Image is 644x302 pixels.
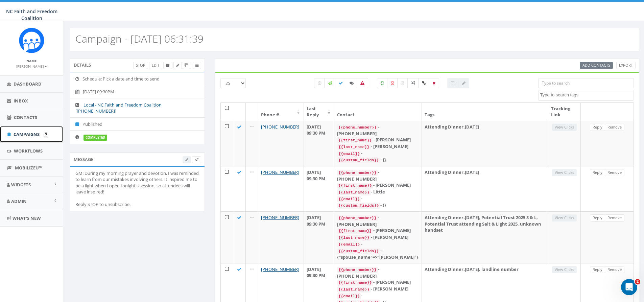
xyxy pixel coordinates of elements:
[304,121,335,166] td: [DATE] 09:30 PM
[195,157,198,162] span: Send Test Message
[75,122,82,126] i: Published
[314,78,325,88] label: Pending
[185,63,188,68] span: Clone Campaign
[261,169,299,175] a: [PHONE_NUMBER]
[418,78,429,88] label: Link Clicked
[422,211,548,263] td: Attending Dinner.[DATE], Potential Trust 2025 S & L, Potential Trust attending Salt & Light 2025,...
[14,131,40,137] span: Campaigns
[422,166,548,211] td: Attending Dinner.[DATE]
[337,286,371,293] code: {{last_name}}
[337,189,419,195] div: - Little
[11,182,31,188] span: Widgets
[337,293,361,299] code: {{email}}
[337,202,419,209] div: - {}
[621,279,637,295] iframe: Intercom live chat
[337,196,361,202] code: {{email}}
[337,144,371,150] code: {{last_name}}
[14,148,43,154] span: Workflows
[261,266,299,272] a: [PHONE_NUMBER]
[337,279,419,286] div: - [PERSON_NAME]
[337,124,419,137] div: - [PHONE_NUMBER]
[387,78,398,88] label: Negative
[176,63,179,68] span: Edit Campaign Title
[590,214,605,222] a: Reply
[26,59,37,63] small: Name
[538,78,634,88] input: Type to search
[357,78,368,88] label: Bounced
[14,114,37,120] span: Contacts
[334,103,422,121] th: Contact
[166,63,170,68] span: Archive Campaign
[337,137,419,143] div: - [PERSON_NAME]
[75,102,162,114] a: Local - NC Faith and Freedom Coalition [[PHONE_NUMBER]]
[335,78,347,88] label: Delivered
[14,98,28,104] span: Inbox
[337,248,380,254] code: {{custom_fields}}
[261,214,299,220] a: [PHONE_NUMBER]
[605,266,624,273] a: Remove
[337,189,371,195] code: {{last_name}}
[346,78,357,88] label: Replied
[6,8,57,21] span: NC Faith and Freedom Coalition
[377,78,388,88] label: Positive
[261,124,299,130] a: [PHONE_NUMBER]
[16,63,47,69] a: [PERSON_NAME]
[337,157,419,163] div: - {}
[337,286,419,293] div: - [PERSON_NAME]
[16,64,47,69] small: [PERSON_NAME]
[337,234,419,241] div: - [PERSON_NAME]
[422,121,548,166] td: Attending Dinner.[DATE]
[337,169,419,182] div: - [PHONE_NUMBER]
[133,62,148,69] a: Stop
[337,267,378,273] code: {{phone_number}}
[44,132,48,137] input: Submit
[84,135,107,141] label: completed
[14,81,42,87] span: Dashboard
[75,77,82,81] i: Schedule: Pick a date and time to send
[337,151,361,157] code: {{email}}
[635,279,640,284] span: 2
[337,195,419,202] div: -
[337,280,373,286] code: {{first_name}}
[19,28,44,53] img: Rally_Corp_Icon.png
[337,228,373,234] code: {{first_name}}
[590,169,605,176] a: Reply
[337,227,419,234] div: - [PERSON_NAME]
[337,182,419,189] div: - [PERSON_NAME]
[149,62,162,69] a: Edit
[75,33,204,44] h2: Campaign - [DATE] 06:31:39
[548,103,581,121] th: Tracking Link
[70,85,205,98] li: [DATE] 09:30PM
[616,62,636,69] a: Export
[337,157,380,163] code: {{custom_fields}}
[70,117,205,131] li: Published
[337,203,380,209] code: {{custom_fields}}
[337,137,373,143] code: {{first_name}}
[11,198,27,204] span: Admin
[13,215,41,221] span: What's New
[337,241,419,248] div: -
[337,235,371,241] code: {{last_name}}
[590,266,605,273] a: Reply
[337,266,419,279] div: - [PHONE_NUMBER]
[605,124,624,131] a: Remove
[337,124,378,131] code: {{phone_number}}
[304,103,335,121] th: Last Reply: activate to sort column ascending
[70,153,205,166] div: Message
[15,165,42,171] span: MobilizeU™
[429,78,439,88] label: Removed
[605,214,624,222] a: Remove
[337,143,419,150] div: - [PERSON_NAME]
[304,211,335,263] td: [DATE] 09:30 PM
[337,248,419,260] div: - {"spouse_name"=>"[PERSON_NAME]"}
[195,63,198,68] span: View Campaign Delivery Statistics
[70,58,205,72] div: Details
[337,170,378,176] code: {{phone_number}}
[422,103,548,121] th: Tags
[337,293,419,299] div: -
[337,150,419,157] div: -
[337,214,419,227] div: - [PHONE_NUMBER]
[75,170,199,208] div: GM! During my morning prayer and devotion, I was reminded to learn from our mistakes involving ot...
[304,166,335,211] td: [DATE] 09:30 PM
[590,124,605,131] a: Reply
